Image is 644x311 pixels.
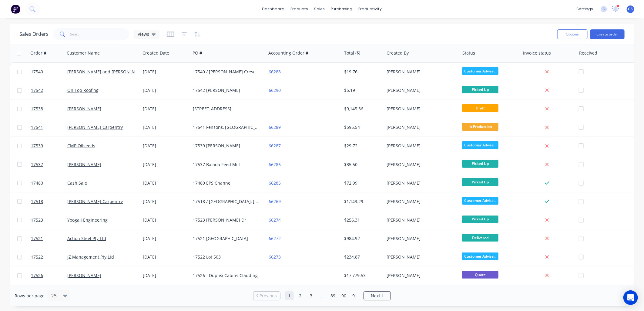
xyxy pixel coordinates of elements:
div: [DATE] [143,106,188,112]
a: [PERSON_NAME] Carpentry [67,124,123,130]
a: 17537 [31,155,67,174]
div: 17537 Baiada Feed Mill [193,162,260,168]
div: [DATE] [143,273,188,279]
div: [DATE] [143,143,188,149]
div: [PERSON_NAME] [387,217,454,223]
div: [PERSON_NAME] [387,162,454,168]
div: $234.87 [344,254,380,260]
a: Yoogali Engineering [67,217,108,223]
span: Picked Up [462,216,498,223]
div: $984.92 [344,236,380,242]
div: Invoice status [523,50,551,56]
span: 17521 [31,236,43,242]
h1: Sales Orders [19,31,49,37]
a: Page 91 [350,291,359,300]
div: [PERSON_NAME] [387,199,454,205]
span: 17542 [31,87,43,93]
span: In Production [462,123,498,130]
div: 17542 [PERSON_NAME] [193,87,260,93]
div: purchasing [328,5,356,14]
div: Total ($) [344,50,360,56]
span: Customer Advise... [462,141,498,149]
button: Create order [590,29,625,39]
a: 66289 [269,124,281,130]
div: 17539 [PERSON_NAME] [193,143,260,149]
div: [PERSON_NAME] [387,180,454,186]
span: Picked Up [462,86,498,93]
div: 17526 - Duplex Cabins Cladding [193,273,260,279]
div: 17521 [GEOGRAPHIC_DATA] [193,236,260,242]
div: $17,779.53 [344,273,380,279]
a: Page 90 [339,291,348,300]
span: 17541 [31,124,43,130]
div: [PERSON_NAME] [387,254,454,260]
span: 17537 [31,162,43,168]
div: Accounting Order # [268,50,308,56]
span: 17518 [31,199,43,205]
a: 66274 [269,217,281,223]
span: 17523 [31,217,43,223]
div: $35.50 [344,162,380,168]
a: CMP Oilseeds [67,143,95,149]
a: On Top Roofing [67,87,99,93]
span: Views [138,31,149,37]
a: Action Steel Pty Ltd [67,236,106,241]
div: [DATE] [143,124,188,130]
div: [PERSON_NAME] [387,106,454,112]
div: 17540 / [PERSON_NAME] Cresc [193,69,260,75]
a: Jump forward [317,291,327,300]
a: JZ Management Pty Ltd [67,254,114,260]
div: $256.31 [344,217,380,223]
a: 66269 [269,199,281,204]
a: 17540 [31,63,67,81]
a: [PERSON_NAME] [67,162,101,167]
a: [PERSON_NAME] Carpentry [67,199,123,204]
a: Previous page [253,293,280,299]
a: [PERSON_NAME] [67,273,101,278]
div: productivity [356,5,385,14]
div: 17522 Lot 503 [193,254,260,260]
div: PO # [193,50,202,56]
a: Page 3 [307,291,316,300]
div: sales [311,5,328,14]
span: Customer Advise... [462,67,498,75]
ul: Pagination [251,291,393,300]
span: 17526 [31,273,43,279]
a: Page 2 [296,291,305,300]
a: Next page [364,293,391,299]
div: [DATE] [143,87,188,93]
span: Customer Advise... [462,197,498,205]
a: [PERSON_NAME] [67,106,101,112]
div: [DATE] [143,217,188,223]
div: 17480 EPS Channel [193,180,260,186]
div: [PERSON_NAME] [387,236,454,242]
span: Quote [462,271,498,279]
a: 17480 [31,174,67,192]
div: $595.54 [344,124,380,130]
div: Open Intercom Messenger [623,290,638,305]
a: [PERSON_NAME] and [PERSON_NAME] [67,69,146,75]
a: 17526 [31,266,67,285]
a: Page 89 [328,291,337,300]
span: Next [371,293,380,299]
div: [DATE] [143,69,188,75]
div: 17518 / [GEOGRAPHIC_DATA], [GEOGRAPHIC_DATA] [193,199,260,205]
div: $1,143.29 [344,199,380,205]
div: [PERSON_NAME] [387,124,454,130]
a: 17518 [31,192,67,211]
div: $5.19 [344,87,380,93]
input: Search... [70,28,129,40]
a: 66285 [269,180,281,186]
div: Received [579,50,597,56]
a: 66272 [269,236,281,241]
div: Order # [30,50,46,56]
div: Customer Name [67,50,100,56]
span: 17538 [31,106,43,112]
a: 66287 [269,143,281,149]
a: 66290 [269,87,281,93]
span: Picked Up [462,160,498,167]
div: settings [573,5,596,14]
span: Previous [260,293,277,299]
div: [DATE] [143,180,188,186]
a: 17538 [31,100,67,118]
